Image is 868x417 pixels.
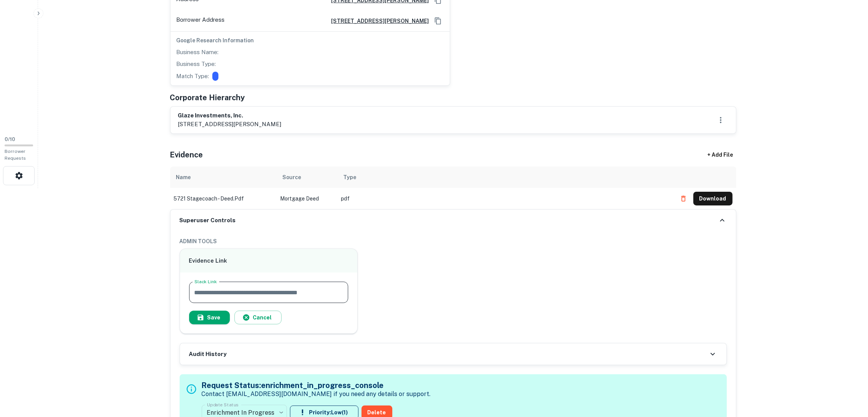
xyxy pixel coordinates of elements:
[202,380,431,391] h5: Request Status: enrichment_in_progress_console
[5,136,15,142] span: 0 / 10
[338,167,673,188] th: Type
[338,188,673,209] td: pdf
[207,401,239,408] label: Update Status
[5,149,26,161] span: Borrower Requests
[693,192,733,205] button: Download
[344,173,357,182] div: Type
[170,149,203,160] h5: Evidence
[194,278,217,285] label: Slack Link
[283,173,301,182] div: Source
[170,167,736,209] div: scrollable content
[177,15,225,27] p: Borrower Address
[189,311,230,324] button: Save
[694,148,747,162] div: + Add File
[176,173,191,182] div: Name
[234,311,282,324] button: Cancel
[677,192,690,205] button: Delete file
[170,167,277,188] th: Name
[177,72,209,81] p: Match Type:
[178,111,282,120] h6: glaze investments, inc.
[202,390,431,399] p: Contact [EMAIL_ADDRESS][DOMAIN_NAME] if you need any details or support.
[432,15,444,27] button: Copy Address
[170,188,277,209] td: 5721 stagecoach - deed.pdf
[325,17,429,25] a: [STREET_ADDRESS][PERSON_NAME]
[178,120,282,129] p: [STREET_ADDRESS][PERSON_NAME]
[830,356,868,393] iframe: Chat Widget
[177,36,444,45] h6: Google Research Information
[177,59,216,69] p: Business Type:
[180,216,236,225] h6: Superuser Controls
[170,92,245,103] h5: Corporate Hierarchy
[177,48,219,57] p: Business Name:
[277,167,338,188] th: Source
[277,188,338,209] td: Mortgage Deed
[180,237,727,245] h6: ADMIN TOOLS
[189,257,349,265] h6: Evidence Link
[189,350,227,359] h6: Audit History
